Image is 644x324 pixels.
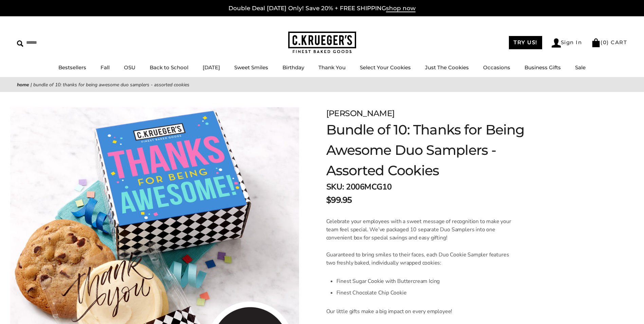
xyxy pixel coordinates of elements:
a: Sweet Smiles [234,64,268,71]
li: Finest Sugar Cookie with Buttercream Icing [336,275,512,287]
img: Account [552,38,561,48]
a: Select Your Cookies [360,64,411,71]
a: (0) CART [591,39,627,46]
div: [PERSON_NAME] [326,107,543,120]
a: Sale [575,64,586,71]
span: | [31,82,32,88]
span: 0 [603,39,607,46]
a: Birthday [282,64,304,71]
span: $99.95 [326,194,352,206]
li: Finest Chocolate Chip Cookie [336,287,512,299]
input: Search [17,37,98,48]
nav: breadcrumbs [17,81,627,89]
a: Fall [100,64,110,71]
p: Guaranteed to bring smiles to their faces, each Duo Cookie Sampler features two freshly baked, in... [326,251,512,267]
img: Search [17,40,23,47]
a: Bestsellers [58,64,86,71]
img: C.KRUEGER'S [288,32,356,54]
a: Home [17,82,29,88]
a: TRY US! [509,36,542,49]
span: shop now [386,5,416,12]
strong: SKU: [326,181,344,192]
p: Our little gifts make a big impact on every employee! [326,307,512,316]
a: Occasions [483,64,510,71]
span: 2006MCG10 [346,181,391,192]
a: Double Deal [DATE] Only! Save 20% + FREE SHIPPINGshop now [228,5,416,12]
a: Sign In [552,38,582,48]
p: Celebrate your employees with a sweet message of recognition to make your team feel special. We’v... [326,217,512,242]
span: Bundle of 10: Thanks for Being Awesome Duo Samplers - Assorted Cookies [33,82,189,88]
a: Thank You [318,64,346,71]
a: OSU [124,64,135,71]
a: [DATE] [203,64,220,71]
a: Business Gifts [525,64,561,71]
h1: Bundle of 10: Thanks for Being Awesome Duo Samplers - Assorted Cookies [326,120,543,181]
a: Back to School [150,64,188,71]
img: Bag [591,38,601,47]
a: Just The Cookies [425,64,469,71]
